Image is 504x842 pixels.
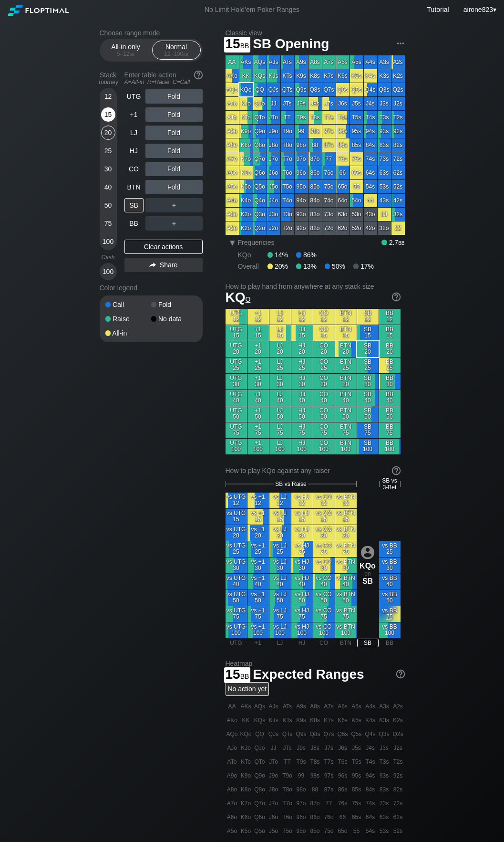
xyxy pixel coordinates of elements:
div: 83o [309,208,322,221]
div: Fold [145,107,203,122]
div: Cash [96,254,121,261]
div: +1 40 [247,390,269,406]
div: A9o [226,125,239,138]
div: A=All-in R=Raise C=Call [124,79,203,85]
div: Q5o [253,180,267,193]
div: 87o [309,152,322,166]
div: UTG 15 [226,325,247,341]
div: 93s [378,125,391,138]
div: KQo [239,83,253,96]
h2: Classic view [226,29,405,37]
div: 13% [296,263,325,270]
span: airone823 [463,6,493,13]
div: 12 – 100 [156,51,196,57]
div: AQo [226,83,239,96]
div: J8o [267,138,280,152]
div: 94o [295,194,308,207]
div: K5s [350,69,363,83]
div: QJo [253,97,267,110]
div: J2s [391,97,405,110]
div: 5 – 12 [106,51,146,57]
div: CO 25 [313,358,335,373]
div: T2s [391,111,405,124]
img: ellipsis.fd386fe8.svg [395,38,406,49]
div: UTG 20 [226,341,247,357]
div: K9s [295,69,308,83]
div: 87s [322,138,336,152]
div: Q2o [253,221,267,235]
div: BB 15 [379,325,401,341]
span: 15 [224,37,251,53]
div: 50 [101,198,115,212]
div: ▾ [226,237,239,248]
div: K6s [336,69,350,83]
div: A3s [378,55,391,69]
div: SB [124,198,144,212]
div: J6o [267,166,280,179]
div: KQs [253,69,267,83]
div: J5o [267,180,280,193]
div: T8s [309,111,322,124]
div: SB 30 [357,374,379,389]
div: J7s [322,97,336,110]
div: 42o [364,221,377,235]
div: J3s [378,97,391,110]
div: Color legend [100,280,203,295]
img: help.32db89a4.svg [391,465,401,476]
div: 86% [296,251,317,259]
div: Enter table action [124,67,203,89]
span: KQ [226,290,251,305]
div: K7o [239,152,253,166]
div: 25 [101,144,115,158]
div: BTN 20 [335,341,357,357]
div: K4s [364,69,377,83]
div: 14% [267,251,296,259]
div: LJ 15 [269,325,291,341]
div: 84s [364,138,377,152]
div: K3o [239,208,253,221]
div: K2s [391,69,405,83]
div: QTo [253,111,267,124]
div: Call [105,301,151,308]
div: 52o [350,221,363,235]
div: K4o [239,194,253,207]
img: share.864f2f62.svg [149,263,156,268]
div: J4o [267,194,280,207]
div: KJo [239,97,253,110]
div: 75 [101,216,115,231]
div: KTo [239,111,253,124]
div: A7s [322,55,336,69]
div: 43s [378,194,391,207]
div: Q7o [253,152,267,166]
div: HJ 30 [291,374,313,389]
div: 86o [309,166,322,179]
div: UTG 40 [226,390,247,406]
div: 82o [309,221,322,235]
div: A8s [309,55,322,69]
div: 65o [336,180,350,193]
div: CO [124,162,144,176]
div: Q5s [350,83,363,96]
div: SB 25 [357,358,379,373]
div: T4o [281,194,294,207]
div: ＋ [145,198,203,212]
div: LJ 25 [269,358,291,373]
div: HJ 50 [291,406,313,422]
div: 88 [309,138,322,152]
div: Clear actions [124,240,203,254]
div: 40 [101,180,115,194]
div: A9s [295,55,308,69]
div: 76o [322,166,336,179]
div: ▾ [461,4,498,15]
div: Raise [105,316,151,322]
div: A2s [391,55,405,69]
div: 32o [378,221,391,235]
div: T6s [336,111,350,124]
div: 62o [336,221,350,235]
div: Q3o [253,208,267,221]
div: 15 [101,107,115,122]
div: K6o [239,166,253,179]
div: A3o [226,208,239,221]
div: 20% [267,263,296,270]
div: Q9o [253,125,267,138]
